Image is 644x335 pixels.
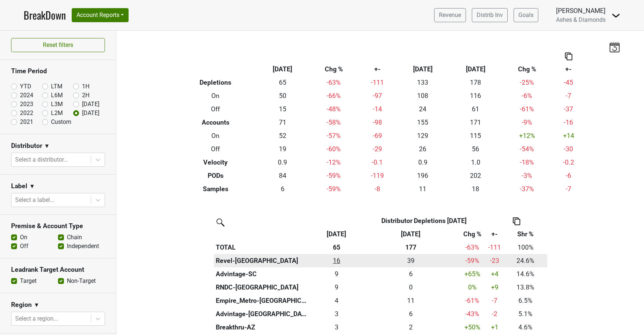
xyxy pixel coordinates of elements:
[396,182,449,196] td: 11
[513,217,520,225] img: Copy to clipboard
[459,307,485,321] td: -43 %
[358,142,396,156] td: -29
[214,216,226,228] img: filter
[434,8,466,22] a: Revenue
[11,222,105,230] h3: Premise & Account Type
[51,91,63,100] label: L6M
[556,6,606,16] div: [PERSON_NAME]
[504,281,547,294] td: 13.8%
[214,307,310,321] th: Advintage-[GEOGRAPHIC_DATA]
[310,254,362,267] td: 16
[552,156,585,169] td: -0.2
[396,62,449,76] th: [DATE]
[310,267,362,281] td: 9.49
[312,322,361,332] div: 3
[24,7,66,23] a: BreakDown
[214,281,310,294] th: RNDC-[GEOGRAPHIC_DATA]
[358,116,396,129] td: -98
[449,89,502,102] td: 116
[396,142,449,156] td: 26
[459,254,485,267] td: -59 %
[502,102,552,116] td: -61 %
[363,307,459,321] th: 5.790
[552,62,585,76] th: +-
[364,256,457,265] div: 39
[363,227,459,241] th: Sep '24: activate to sort column ascending
[67,233,82,242] label: Chain
[20,233,27,242] label: On
[449,182,502,196] td: 18
[256,142,309,156] td: 19
[309,76,358,89] td: -63 %
[502,169,552,182] td: -3 %
[310,241,362,254] th: 65
[363,321,459,334] th: 2.000
[20,91,33,100] label: 2024
[309,89,358,102] td: -66 %
[11,182,27,190] h3: Label
[51,82,62,91] label: LTM
[364,296,457,305] div: 11
[214,294,310,307] th: Empire_Metro-[GEOGRAPHIC_DATA]
[552,89,585,102] td: -7
[565,53,572,60] img: Copy to clipboard
[175,116,256,129] th: Accounts
[504,241,547,254] td: 100%
[11,266,105,274] h3: Leadrank Target Account
[396,89,449,102] td: 108
[175,142,256,156] th: Off
[256,129,309,142] td: 52
[256,116,309,129] td: 71
[363,294,459,307] th: 10.916
[214,241,310,254] th: TOTAL
[82,109,99,118] label: [DATE]
[175,182,256,196] th: Samples
[364,282,457,292] div: 0
[396,76,449,89] td: 133
[11,142,42,150] h3: Distributor
[309,156,358,169] td: -12 %
[465,244,479,251] span: -63%
[11,38,105,52] button: Reset filters
[256,89,309,102] td: 50
[29,182,35,191] span: ▼
[364,322,457,332] div: 2
[556,16,606,23] span: Ashes & Diamonds
[51,109,63,118] label: L2M
[256,102,309,116] td: 15
[502,89,552,102] td: -6 %
[309,182,358,196] td: -59 %
[502,182,552,196] td: -37 %
[459,267,485,281] td: +65 %
[364,269,457,279] div: 6
[175,129,256,142] th: On
[256,156,309,169] td: 0.9
[175,102,256,116] th: Off
[487,309,502,319] div: -2
[312,309,361,319] div: 3
[358,76,396,89] td: -111
[67,242,99,251] label: Independent
[396,129,449,142] td: 129
[459,321,485,334] td: +50 %
[214,321,310,334] th: Breakthru-AZ
[504,267,547,281] td: 14.6%
[504,227,547,241] th: Shr %: activate to sort column ascending
[396,102,449,116] td: 24
[312,296,361,305] div: 4
[363,281,459,294] th: 0
[310,227,362,241] th: Sep '25: activate to sort column ascending
[502,76,552,89] td: -25 %
[449,76,502,89] td: 178
[504,321,547,334] td: 4.6%
[363,214,486,227] th: Distributor Depletions [DATE]
[459,281,485,294] td: 0 %
[34,301,40,309] span: ▼
[309,129,358,142] td: -57 %
[309,142,358,156] td: -60 %
[449,169,502,182] td: 202
[485,227,504,241] th: +-: activate to sort column ascending
[82,91,89,100] label: 2H
[309,169,358,182] td: -59 %
[256,76,309,89] td: 65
